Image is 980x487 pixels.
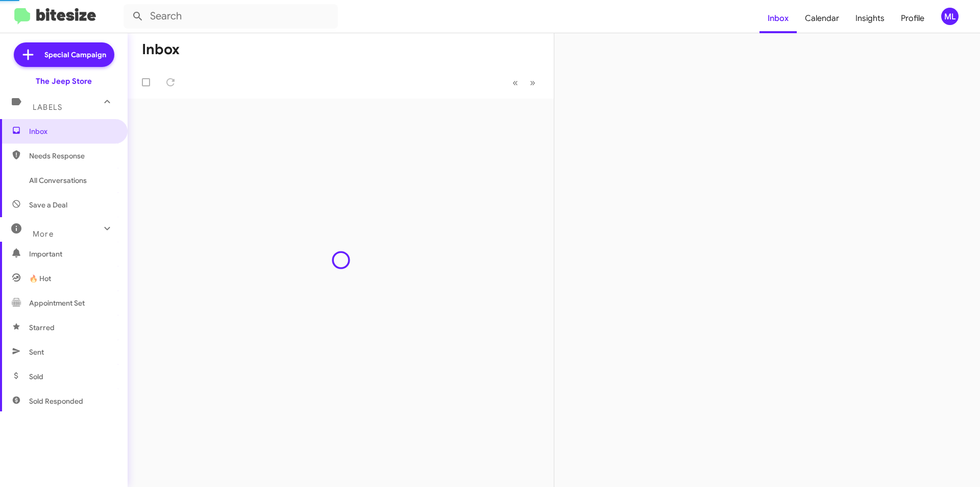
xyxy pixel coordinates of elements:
[941,8,959,25] div: ML
[797,4,847,33] a: Calendar
[29,126,116,136] span: Inbox
[29,200,67,210] span: Save a Deal
[44,50,106,60] span: Special Campaign
[506,72,524,93] button: Previous
[142,41,180,58] h1: Inbox
[847,4,893,33] a: Insights
[759,4,797,33] a: Inbox
[933,8,969,25] button: ML
[29,372,43,382] span: Sold
[507,72,542,93] nav: Page navigation example
[33,229,54,239] span: More
[29,396,83,406] span: Sold Responded
[524,72,542,93] button: Next
[29,273,51,284] span: 🔥 Hot
[29,347,44,357] span: Sent
[29,322,55,333] span: Starred
[33,103,62,112] span: Labels
[29,249,116,259] span: Important
[29,298,85,308] span: Appointment Set
[124,4,338,29] input: Search
[512,76,518,89] span: «
[530,76,535,89] span: »
[893,4,933,33] a: Profile
[29,175,87,185] span: All Conversations
[29,151,116,161] span: Needs Response
[14,42,114,67] a: Special Campaign
[36,76,92,86] div: The Jeep Store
